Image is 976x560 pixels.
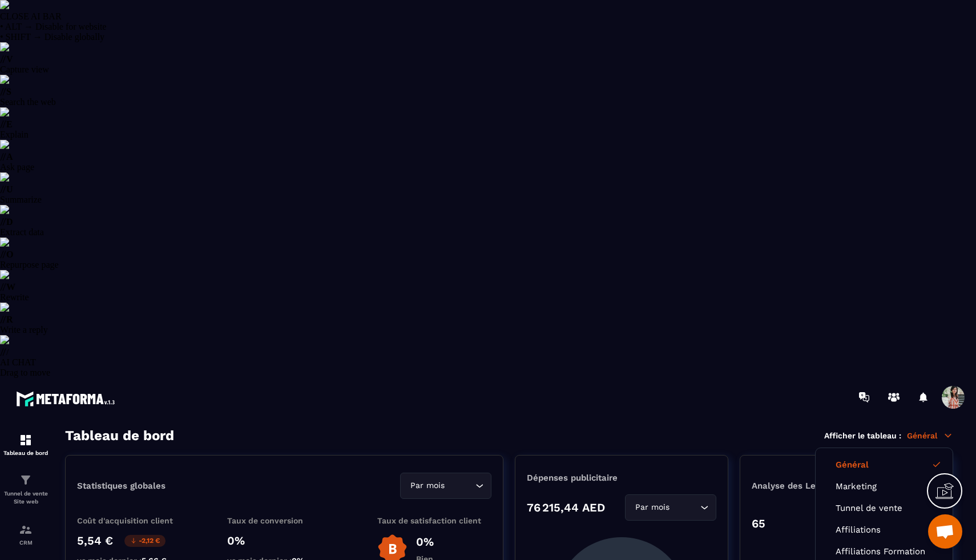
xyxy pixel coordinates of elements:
[65,428,174,444] h3: Tableau de bord
[416,535,434,549] p: 0%
[527,473,716,483] p: Dépenses publicitaire
[3,425,49,465] a: formationformationTableau de bord
[625,494,716,521] div: Search for option
[824,431,901,440] p: Afficher le tableau :
[836,503,933,513] a: Tunnel de vente
[928,514,962,549] div: Ouvrir le chat
[377,516,491,525] p: Taux de satisfaction client
[752,481,846,491] p: Analyse des Leads
[907,430,953,441] p: Général
[19,523,33,537] img: formation
[3,490,49,506] p: Tunnel de vente Site web
[836,481,933,491] a: Marketing
[3,450,49,456] p: Tableau de bord
[3,514,49,554] a: formationformationCRM
[77,534,113,547] p: 5,54 €
[672,501,697,514] input: Search for option
[632,501,672,514] span: Par mois
[752,517,765,530] p: 65
[3,465,49,514] a: formationformationTunnel de vente Site web
[19,473,33,487] img: formation
[77,481,166,491] p: Statistiques globales
[124,535,166,547] p: -2,12 €
[3,539,49,546] p: CRM
[408,480,447,492] span: Par mois
[836,525,933,535] a: Affiliations
[77,516,191,525] p: Coût d'acquisition client
[527,501,605,514] p: 76 215,44 AED
[836,460,933,470] a: Général
[836,546,933,557] a: Affiliations Formation
[227,516,341,525] p: Taux de conversion
[400,473,491,499] div: Search for option
[16,388,119,409] img: logo
[227,534,341,547] p: 0%
[19,433,33,447] img: formation
[447,480,473,492] input: Search for option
